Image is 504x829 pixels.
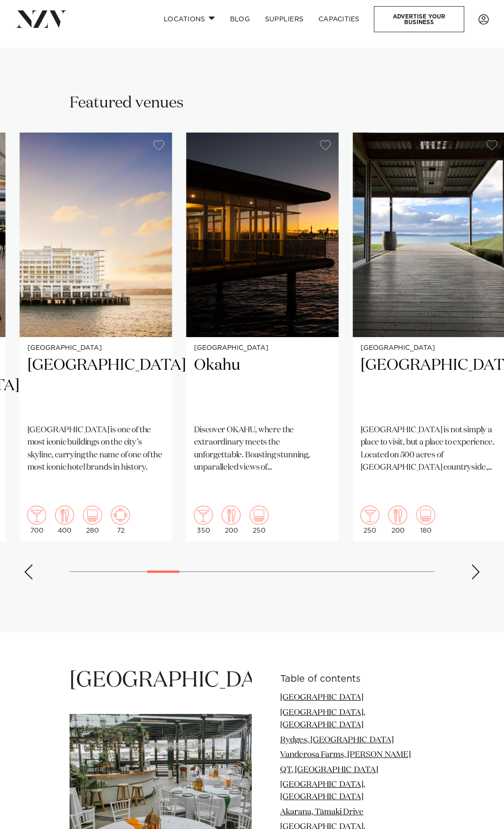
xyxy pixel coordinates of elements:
a: [GEOGRAPHIC_DATA], [GEOGRAPHIC_DATA] [280,781,365,801]
div: 700 [27,506,46,534]
h1: [GEOGRAPHIC_DATA] [70,667,252,695]
h2: [GEOGRAPHIC_DATA] [361,356,498,417]
a: BLOG [222,9,257,29]
a: Locations [156,9,222,29]
a: [GEOGRAPHIC_DATA], [GEOGRAPHIC_DATA] [280,709,365,729]
h2: [GEOGRAPHIC_DATA] [27,356,165,417]
div: 72 [111,506,130,534]
p: Discover OKAHU, where the extraordinary meets the unforgettable. Boasting stunning, unparalleled ... [194,424,331,474]
a: Vanderosa Farms, [PERSON_NAME] [280,751,411,759]
div: 400 [55,506,74,534]
a: SUPPLIERS [257,9,311,29]
img: nzv-logo.png [15,10,67,27]
a: QT, [GEOGRAPHIC_DATA] [280,766,378,774]
img: meeting.png [111,506,130,525]
a: [GEOGRAPHIC_DATA] [280,694,363,702]
img: cocktail.png [361,506,380,525]
div: 250 [250,506,269,534]
img: cocktail.png [27,506,46,525]
div: 250 [361,506,380,534]
img: theatre.png [250,506,269,525]
small: [GEOGRAPHIC_DATA] [361,345,498,352]
h6: Table of contents [280,674,434,684]
img: theatre.png [416,506,435,525]
img: dining.png [55,506,74,525]
div: 200 [222,506,241,534]
div: 180 [416,506,435,534]
img: cocktail.png [194,506,213,525]
img: theatre.png [83,506,102,525]
a: Rydges, [GEOGRAPHIC_DATA] [280,736,394,744]
a: Akarana, Tāmaki Drive [280,808,363,816]
small: [GEOGRAPHIC_DATA] [194,345,331,352]
a: Advertise your business [374,6,464,32]
a: Capacities [311,9,367,29]
swiper-slide: 7 / 25 [186,133,339,542]
h2: Okahu [194,356,331,417]
div: 280 [83,506,102,534]
swiper-slide: 6 / 25 [20,133,172,542]
div: 200 [389,506,407,534]
small: [GEOGRAPHIC_DATA] [27,345,165,352]
img: dining.png [222,506,241,525]
img: dining.png [389,506,407,525]
div: 350 [194,506,213,534]
a: [GEOGRAPHIC_DATA] Okahu Discover OKAHU, where the extraordinary meets the unforgettable. Boasting... [186,133,339,542]
p: [GEOGRAPHIC_DATA] is one of the most iconic buildings on the city’s skyline, carrying the name of... [27,424,165,474]
p: [GEOGRAPHIC_DATA] is not simply a place to visit, but a place to experience. Located on 500 acres... [361,424,498,474]
h2: Featured venues [70,93,184,114]
a: [GEOGRAPHIC_DATA] [GEOGRAPHIC_DATA] [GEOGRAPHIC_DATA] is one of the most iconic buildings on the ... [20,133,172,542]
